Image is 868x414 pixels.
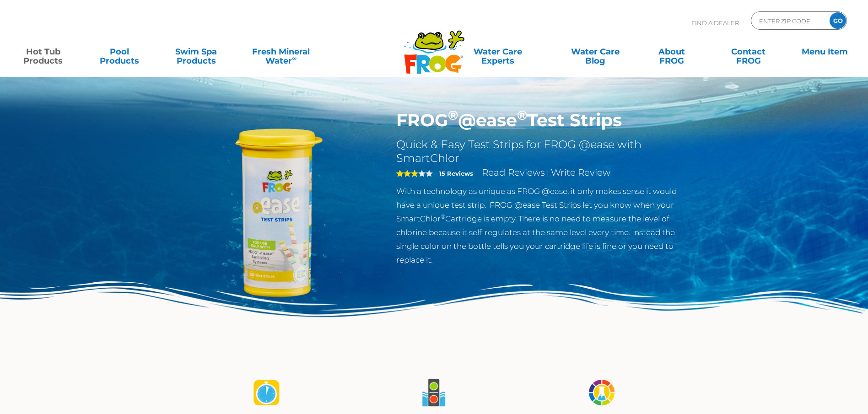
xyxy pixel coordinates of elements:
sup: ® [448,107,458,123]
a: Fresh MineralWater∞ [238,43,323,61]
img: FROG-@ease-TS-Bottle.png [173,110,383,319]
a: PoolProducts [86,43,154,61]
img: FROG @ease test strips-01 [250,376,282,409]
a: Swim SpaProducts [162,43,230,61]
h2: Quick & Easy Test Strips for FROG @ease with SmartChlor [396,138,695,165]
strong: 15 Reviews [439,170,473,177]
a: Write Review [551,167,610,178]
a: Hot TubProducts [9,43,77,61]
sup: ∞ [292,54,297,62]
img: FROG @ease test strips-02 [418,376,450,409]
p: Find A Dealer [691,11,739,34]
a: ContactFROG [714,43,782,61]
h1: FROG @ease Test Strips [396,110,695,131]
a: Water CareBlog [561,43,630,61]
a: Water CareExperts [442,43,553,61]
sup: ® [441,213,445,220]
a: Menu Item [791,43,859,61]
input: GO [830,12,846,29]
span: | [547,169,549,177]
img: FROG @ease test strips-03 [586,376,618,409]
img: Frog Products Logo [399,18,469,74]
p: With a technology as unique as FROG @ease, it only makes sense it would have a unique test strip.... [396,184,695,267]
a: AboutFROG [638,43,706,61]
sup: ® [517,107,527,123]
a: Read Reviews [482,167,545,178]
span: 3 [396,170,418,177]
